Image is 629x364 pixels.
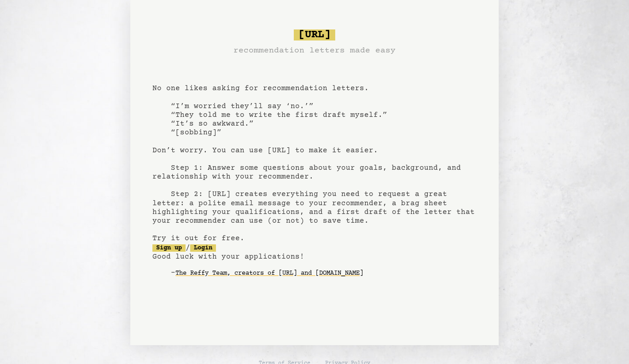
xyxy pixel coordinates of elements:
div: - [171,269,477,278]
a: The Reffy Team, creators of [URL] and [DOMAIN_NAME] [175,266,363,281]
span: [URL] [294,29,335,40]
h3: recommendation letters made easy [233,44,396,57]
a: Sign up [152,244,186,252]
a: Login [190,244,216,252]
pre: No one likes asking for recommendation letters. “I’m worried they’ll say ‘no.’” “They told me to ... [152,26,477,295]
